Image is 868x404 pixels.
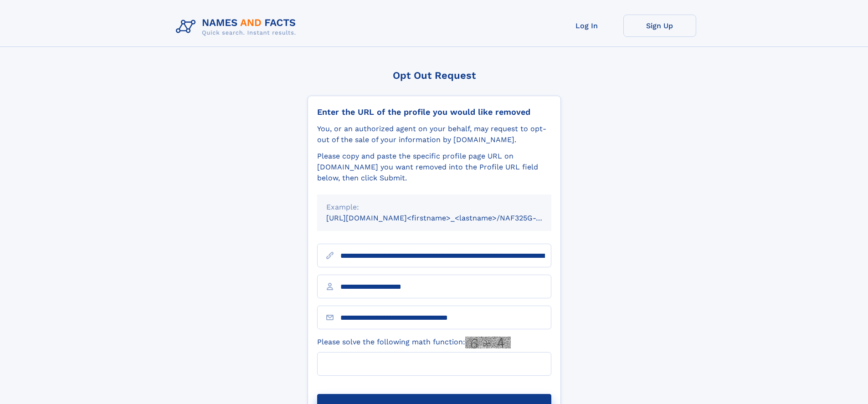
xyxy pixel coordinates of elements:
div: Example: [326,202,542,213]
div: Opt Out Request [308,70,561,81]
div: Please copy and paste the specific profile page URL on [DOMAIN_NAME] you want removed into the Pr... [317,151,551,184]
div: You, or an authorized agent on your behalf, may request to opt-out of the sale of your informatio... [317,123,551,145]
img: Logo Names and Facts [172,15,303,39]
small: [URL][DOMAIN_NAME]<firstname>_<lastname>/NAF325G-xxxxxxxx [326,214,569,222]
div: Enter the URL of the profile you would like removed [317,107,551,117]
a: Sign Up [623,15,696,37]
a: Log In [550,15,623,37]
label: Please solve the following math function: [317,337,511,348]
